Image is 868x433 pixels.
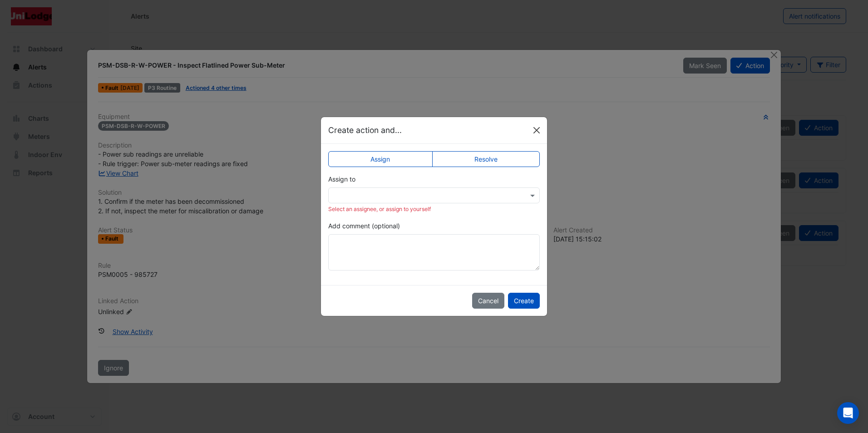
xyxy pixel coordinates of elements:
[432,151,540,167] label: Resolve
[328,124,402,136] h5: Create action and...
[328,174,355,184] label: Assign to
[508,293,540,309] button: Create
[472,293,504,309] button: Cancel
[837,402,859,424] div: Open Intercom Messenger
[328,151,433,167] label: Assign
[530,123,543,137] button: Close
[328,205,540,213] div: Select an assignee, or assign to yourself
[328,221,400,231] label: Add comment (optional)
